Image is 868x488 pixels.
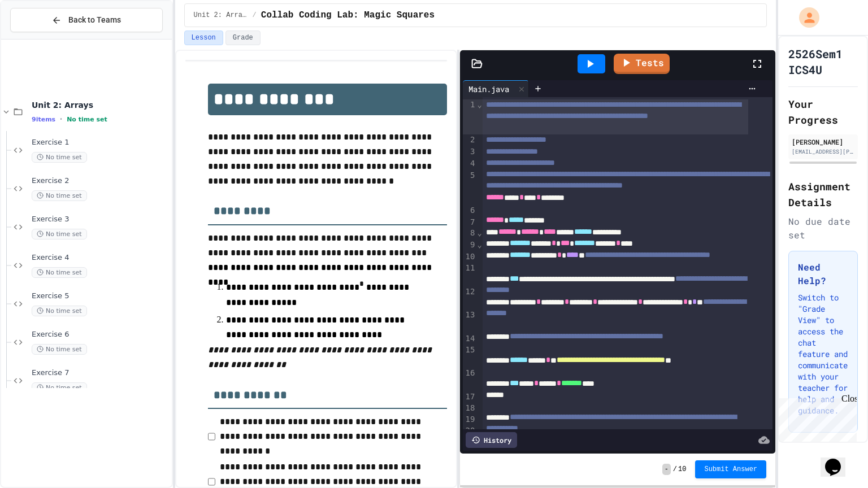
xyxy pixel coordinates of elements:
span: No time set [32,267,87,278]
span: 10 [678,465,686,474]
span: No time set [32,344,87,355]
div: Chat with us now!Close [5,5,78,72]
button: Back to Teams [10,8,163,32]
div: My Account [787,5,822,30]
div: 1 [463,99,477,134]
iframe: chat widget [774,394,857,442]
button: Lesson [184,30,223,45]
span: No time set [32,229,87,239]
div: No due date set [788,215,858,242]
span: Exercise 1 [32,138,170,147]
div: 3 [463,146,477,158]
div: 6 [463,205,477,217]
span: Exercise 6 [32,330,170,339]
h3: Need Help? [798,260,848,287]
div: [EMAIL_ADDRESS][PERSON_NAME][DOMAIN_NAME] [792,147,854,156]
span: Back to Teams [68,14,121,26]
div: 5 [463,170,477,205]
button: Submit Answer [695,460,766,478]
div: 20 [463,425,477,449]
h2: Your Progress [788,96,858,128]
span: Exercise 4 [32,253,170,263]
span: Fold line [476,228,482,237]
span: Exercise 3 [32,215,170,224]
div: History [466,432,517,448]
span: No time set [32,306,87,316]
div: 2 [463,134,477,146]
div: Main.java [463,83,515,95]
h2: Assignment Details [788,178,858,210]
span: No time set [32,190,87,201]
span: Fold line [476,240,482,249]
span: Exercise 2 [32,176,170,186]
span: No time set [32,382,87,393]
span: Fold line [476,100,482,109]
div: 19 [463,414,477,425]
span: Unit 2: Arrays [194,11,248,20]
div: 17 [463,391,477,403]
span: Collab Coding Lab: Magic Squares [261,8,435,22]
div: 11 [463,263,477,286]
span: 9 items [32,116,55,123]
span: Exercise 7 [32,368,170,378]
span: No time set [32,152,87,163]
div: 8 [463,228,477,239]
h1: 2526Sem1 ICS4U [788,46,858,77]
div: 7 [463,217,477,228]
span: Unit 2: Arrays [32,100,170,110]
span: Exercise 5 [32,291,170,301]
a: Tests [614,54,670,74]
div: 15 [463,345,477,368]
div: [PERSON_NAME] [792,137,854,147]
span: - [662,464,671,475]
div: 13 [463,310,477,333]
span: • [60,115,62,124]
span: No time set [67,116,107,123]
div: 9 [463,239,477,251]
div: 10 [463,251,477,263]
button: Grade [225,30,261,45]
div: 12 [463,286,477,310]
span: / [253,11,257,20]
div: 16 [463,368,477,391]
span: Submit Answer [704,465,757,474]
div: Main.java [463,80,529,97]
div: 18 [463,403,477,414]
iframe: chat widget [821,443,857,477]
p: Switch to "Grade View" to access the chat feature and communicate with your teacher for help and ... [798,292,848,416]
div: 14 [463,333,477,345]
div: 4 [463,158,477,170]
span: / [673,465,677,474]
